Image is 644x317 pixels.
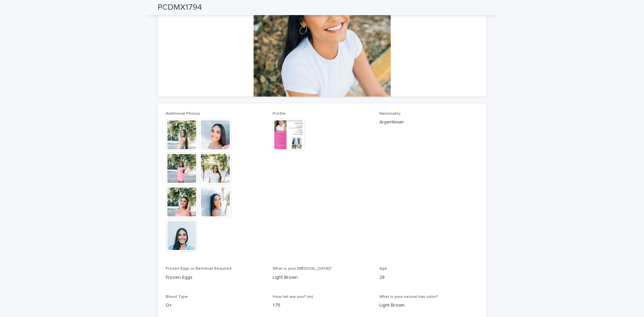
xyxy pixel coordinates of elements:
p: Light Brown [273,274,372,281]
p: Argentinian [379,119,478,126]
p: 1.75 [273,302,372,309]
span: What is your natural hair color? [379,295,438,299]
span: Age [379,267,387,271]
span: Nationality [379,112,400,116]
p: Light Brown [379,302,478,309]
span: Profile [273,112,286,116]
p: O+ [166,302,265,309]
p: 28 [379,274,478,281]
span: Frozen Eggs or Retrieval Required [166,267,231,271]
span: Additional Photos [166,112,200,116]
h2: PCDMX1794 [158,3,202,12]
span: What is your [MEDICAL_DATA]? [273,267,332,271]
span: Blood Type [166,295,188,299]
span: How tall are you? (m) [273,295,313,299]
p: Frozen Eggs [166,274,265,281]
